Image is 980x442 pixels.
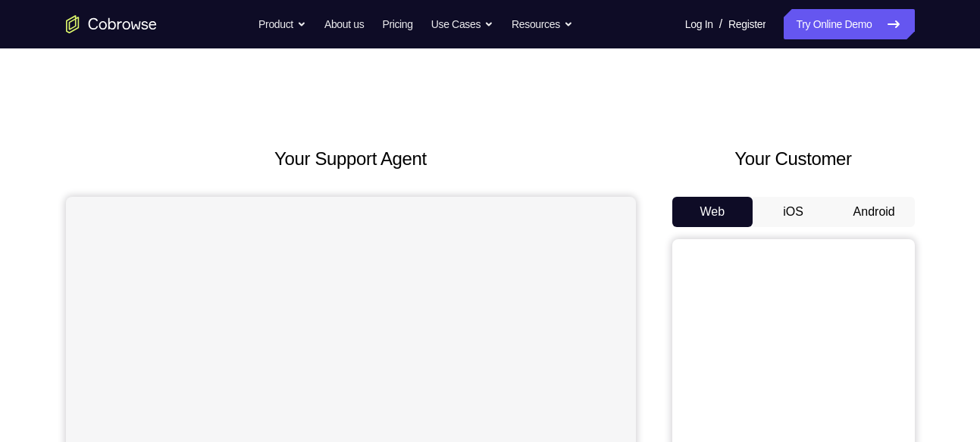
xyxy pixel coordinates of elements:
[685,9,713,39] a: Log In
[66,15,157,33] a: Go to the home page
[728,9,766,39] a: Register
[431,9,493,39] button: Use Cases
[784,9,914,39] a: Try Online Demo
[382,9,412,39] a: Pricing
[512,9,573,39] button: Resources
[258,9,306,39] button: Product
[753,197,834,227] button: iOS
[672,197,753,227] button: Web
[672,145,915,173] h2: Your Customer
[719,15,722,33] span: /
[66,145,636,173] h2: Your Support Agent
[834,197,915,227] button: Android
[324,9,364,39] a: About us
